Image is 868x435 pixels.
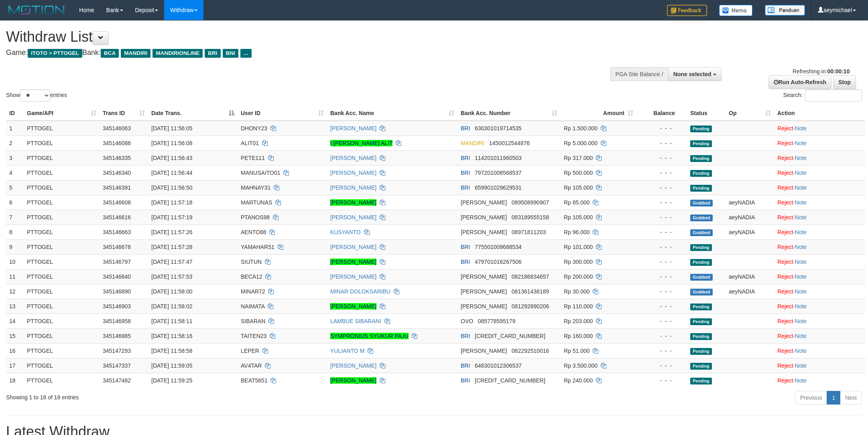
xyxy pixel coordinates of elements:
[330,273,376,280] a: [PERSON_NAME]
[795,125,807,132] a: Note
[726,106,774,121] th: Op: activate to sort column ascending
[238,106,327,121] th: User ID: activate to sort column ascending
[690,318,712,325] span: Pending
[461,125,470,132] span: BRI
[640,124,684,132] div: - - -
[103,155,131,161] span: 345146335
[489,140,530,146] span: Copy 1450012544876 to clipboard
[24,254,100,269] td: PTTOGEL
[640,184,684,192] div: - - -
[777,303,793,310] a: Reject
[777,214,793,221] a: Reject
[636,106,687,121] th: Balance
[690,274,713,281] span: Grabbed
[774,136,865,150] td: ·
[795,170,807,176] a: Note
[640,273,684,281] div: - - -
[726,210,774,225] td: aeyNADIA
[103,170,131,176] span: 345146340
[24,121,100,136] td: PTTOGEL
[151,229,192,235] span: [DATE] 11:57:26
[805,89,862,101] input: Search:
[461,318,473,324] span: OVO
[774,195,865,210] td: ·
[640,376,684,384] div: - - -
[795,288,807,295] a: Note
[774,373,865,388] td: ·
[241,184,270,191] span: MAHNAY31
[777,125,793,132] a: Reject
[24,195,100,210] td: PTTOGEL
[103,362,131,369] span: 345147337
[475,333,545,339] span: Copy 169601007526504 to clipboard
[103,184,131,191] span: 345146391
[478,318,515,324] span: Copy 085778595179 to clipboard
[103,333,131,339] span: 345146985
[461,214,507,221] span: [PERSON_NAME]
[24,299,100,314] td: PTTOGEL
[330,140,392,146] a: I [PERSON_NAME] ALIT
[6,284,24,299] td: 12
[151,214,192,221] span: [DATE] 11:57:19
[768,75,831,89] a: Run Auto-Refresh
[461,333,470,339] span: BRI
[777,348,793,354] a: Reject
[24,373,100,388] td: PTTOGEL
[6,195,24,210] td: 6
[6,121,24,136] td: 1
[690,363,712,370] span: Pending
[690,155,712,162] span: Pending
[640,302,684,310] div: - - -
[241,318,265,324] span: SIBARAN
[777,377,793,384] a: Reject
[241,348,259,354] span: LEPER
[205,49,220,58] span: BRI
[512,288,549,295] span: Copy 081361438189 to clipboard
[151,333,192,339] span: [DATE] 11:58:16
[774,269,865,284] td: ·
[475,125,522,132] span: Copy 630301019714535 to clipboard
[640,287,684,295] div: - - -
[327,106,457,121] th: Bank Acc. Name: activate to sort column ascending
[795,229,807,235] a: Note
[330,377,376,384] a: [PERSON_NAME]
[777,170,793,176] a: Reject
[564,170,593,176] span: Rp 500.000
[795,318,807,324] a: Note
[726,225,774,239] td: aeyNADIA
[6,358,24,373] td: 17
[461,184,470,191] span: BRI
[151,377,192,384] span: [DATE] 11:59:25
[774,343,865,358] td: ·
[461,303,507,310] span: [PERSON_NAME]
[777,140,793,146] a: Reject
[564,244,593,250] span: Rp 101.000
[6,49,571,57] h4: Game: Bank:
[690,289,713,295] span: Grabbed
[240,49,251,58] span: ...
[690,378,712,384] span: Pending
[330,229,361,235] a: KUSYANTO
[241,244,274,250] span: YAMAHAR51
[101,49,119,58] span: BCA
[241,199,272,206] span: MARTUNAS
[6,343,24,358] td: 16
[330,318,381,324] a: LAMBUE SIBARANI
[24,343,100,358] td: PTTOGEL
[690,200,713,206] span: Grabbed
[774,254,865,269] td: ·
[6,328,24,343] td: 15
[774,358,865,373] td: ·
[774,225,865,239] td: ·
[24,358,100,373] td: PTTOGEL
[330,199,376,206] a: [PERSON_NAME]
[726,284,774,299] td: aeyNADIA
[6,239,24,254] td: 9
[777,318,793,324] a: Reject
[774,210,865,225] td: ·
[103,303,131,310] span: 345146903
[24,165,100,180] td: PTTOGEL
[103,140,131,146] span: 345146086
[461,170,470,176] span: BRI
[151,244,192,250] span: [DATE] 11:57:28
